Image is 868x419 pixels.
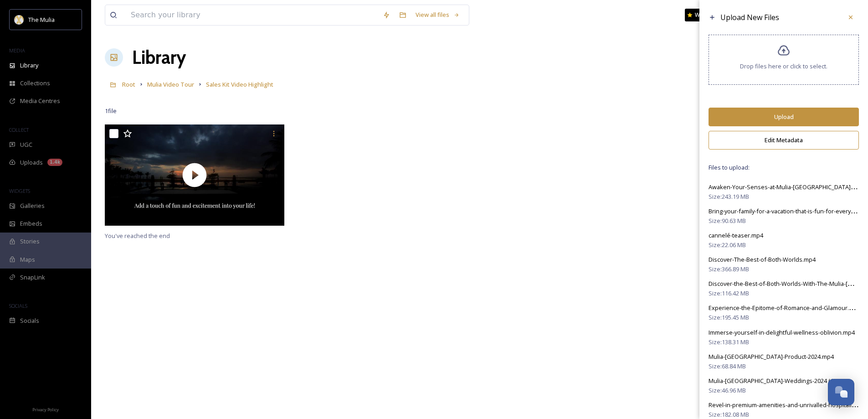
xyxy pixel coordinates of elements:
[709,182,863,191] span: Awaken-Your-Senses-at-Mulia-[GEOGRAPHIC_DATA]mp4
[709,410,749,419] span: Size: 182.08 MB
[206,79,273,90] a: Sales Kit Video Highlight
[9,187,30,194] span: WIDGETS
[32,407,59,413] span: Privacy Policy
[709,352,834,361] span: Mulia-[GEOGRAPHIC_DATA]-Product-2024.mp4
[20,140,32,149] span: UGC
[709,255,816,264] span: Discover-The-Best-of-Both-Worlds.mp4
[709,231,763,239] span: cannelé-teaser.mp4
[9,126,29,133] span: COLLECT
[20,219,42,228] span: Embeds
[147,80,194,88] span: Mulia Video Tour
[709,241,746,249] span: Size: 22.06 MB
[206,80,273,88] span: Sales Kit Video Highlight
[20,237,40,246] span: Stories
[105,232,170,240] span: You've reached the end
[15,15,24,24] img: mulia_logo.png
[20,61,38,70] span: Library
[709,328,855,336] span: Immerse-yourself-in-delightful-wellness-oblivion.mp4
[20,158,43,167] span: Uploads
[709,289,749,298] span: Size: 116.42 MB
[9,302,27,309] span: SOCIALS
[720,12,779,22] span: Upload New Files
[411,6,464,24] a: View all files
[20,202,45,210] span: Galleries
[709,217,746,225] span: Size: 90.63 MB
[122,79,135,90] a: Root
[709,108,859,126] button: Upload
[47,159,62,166] div: 1.4k
[126,5,378,25] input: Search your library
[20,273,45,282] span: SnapLink
[122,80,135,88] span: Root
[709,386,746,395] span: Size: 46.96 MB
[709,131,859,150] button: Edit Metadata
[132,44,186,71] a: Library
[709,303,861,312] span: Experience-the-Epitome-of-Romance-and-Glamour.mp4
[709,163,859,172] span: Files to upload:
[709,265,749,274] span: Size: 366.89 MB
[147,79,194,90] a: Mulia Video Tour
[709,192,749,201] span: Size: 243.19 MB
[20,255,35,264] span: Maps
[20,97,60,105] span: Media Centres
[9,47,25,54] span: MEDIA
[20,316,39,325] span: Socials
[28,16,55,24] span: The Mulia
[20,79,50,88] span: Collections
[709,362,746,371] span: Size: 68.84 MB
[709,377,848,385] span: Mulia-[GEOGRAPHIC_DATA]-Weddings-2024 (1).mp4
[828,379,854,405] button: Open Chat
[740,62,827,71] span: Drop files here or click to select.
[685,9,730,21] a: What's New
[709,313,749,322] span: Size: 195.45 MB
[105,124,284,226] img: thumbnail
[32,403,59,414] a: Privacy Policy
[105,107,117,115] span: 1 file
[709,338,749,347] span: Size: 138.31 MB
